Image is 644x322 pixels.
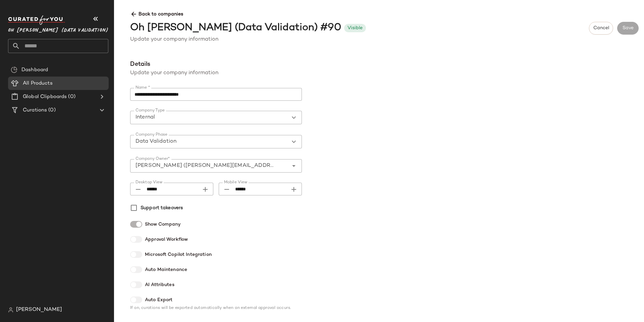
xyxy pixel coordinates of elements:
span: (0) [47,106,55,114]
label: Support takeovers [141,203,183,213]
div: Update your company information [130,36,639,44]
button: Cancel [589,22,613,35]
div: Update your company information [130,69,345,77]
span: Curations [23,106,47,114]
span: Details [130,60,345,69]
span: [PERSON_NAME] [16,306,62,314]
i: Mobile View appended action [290,185,298,193]
span: Auto Maintenance [145,266,187,273]
span: (0) [67,93,75,101]
img: svg%3e [11,66,17,73]
span: Show Company [145,221,181,228]
i: Open [290,162,298,170]
i: Desktop View appended action [201,185,209,193]
i: Mobile View prepended action [223,185,231,193]
span: Approval Workflow [145,236,188,243]
span: Auto Export [145,296,172,304]
span: AI Attributes [145,281,174,288]
span: Cancel [593,26,609,31]
span: All Products [23,80,53,87]
span: Microsoft Copilot Integration [145,251,212,258]
span: Internal [136,113,155,122]
div: Oh [PERSON_NAME] (Data Validation) #90 [130,20,341,36]
span: Global Clipboards [23,93,67,101]
span: Oh [PERSON_NAME] (Data Validation) [8,23,108,35]
img: svg%3e [8,307,13,313]
i: Desktop View prepended action [134,185,142,193]
span: Back to companies [130,5,639,18]
span: Data Validation [136,138,176,146]
div: If on, curations will be exported automatically when an external approval occurs. [130,306,345,310]
img: cfy_white_logo.C9jOOHJF.svg [8,15,65,25]
div: Visible [347,25,363,32]
span: Dashboard [21,66,48,74]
